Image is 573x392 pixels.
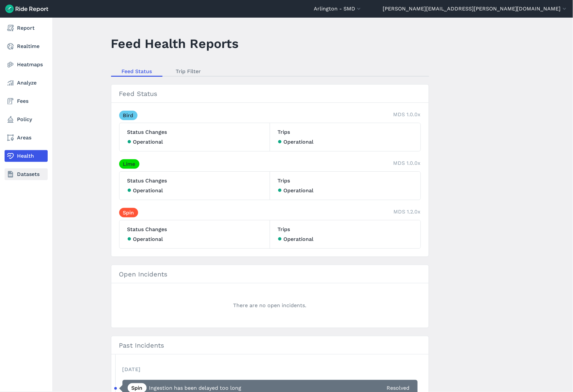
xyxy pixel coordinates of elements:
[111,66,163,76] a: Feed Status
[119,172,270,200] div: Status Changes
[5,40,48,52] a: Realtime
[278,138,413,146] div: Operational
[163,66,214,76] a: Trip Filter
[270,220,421,248] div: Trips
[119,111,137,120] a: Bird
[127,138,262,146] div: Operational
[119,220,270,248] div: Status Changes
[5,150,48,162] a: Health
[5,5,48,13] img: Ride Report
[5,59,48,71] a: Heatmaps
[5,22,48,34] a: Report
[111,265,429,283] h2: Open Incidents
[5,132,48,144] a: Areas
[119,159,139,169] a: Lime
[111,85,429,103] h2: Feed Status
[119,208,138,217] a: Spin
[5,95,48,107] a: Fees
[149,384,242,392] h3: Ingestion has been delayed too long
[5,168,48,180] a: Datasets
[119,291,421,320] div: There are no open incidents.
[111,35,239,53] h1: Feed Health Reports
[5,114,48,125] a: Policy
[127,187,262,195] div: Operational
[270,172,421,200] div: Trips
[393,111,421,120] div: MDS 1.0.0x
[111,336,429,354] h2: Past Incidents
[314,5,362,13] button: Arlington - SMD
[119,123,270,151] div: Status Changes
[278,235,413,243] div: Operational
[394,208,421,217] div: MDS 1.2.0x
[387,384,410,392] span: Resolved
[5,77,48,89] a: Analyze
[127,235,262,243] div: Operational
[278,187,413,195] div: Operational
[119,362,421,377] li: [DATE]
[383,5,568,13] button: [PERSON_NAME][EMAIL_ADDRESS][PERSON_NAME][DOMAIN_NAME]
[393,159,421,169] div: MDS 1.0.0x
[270,123,421,151] div: Trips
